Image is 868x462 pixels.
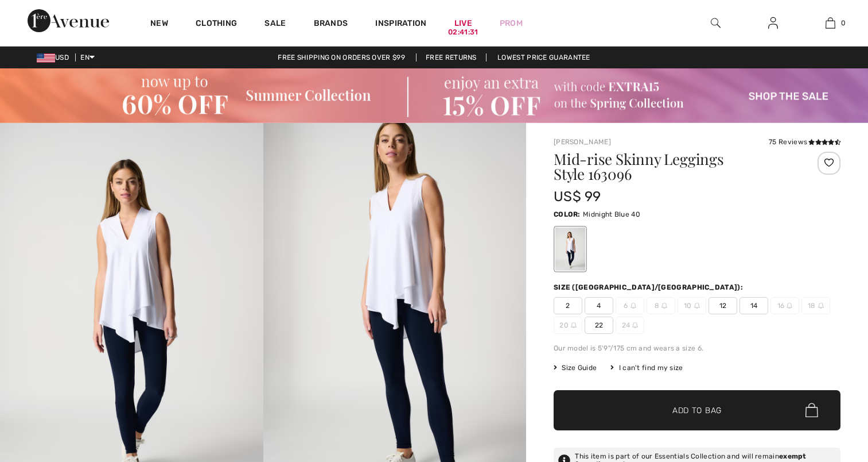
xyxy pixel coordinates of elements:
a: [PERSON_NAME] [554,138,611,146]
a: New [150,18,168,30]
span: 24 [616,317,644,334]
a: Lowest Price Guarantee [488,53,600,61]
a: Sign In [759,16,787,30]
img: ring-m.svg [661,303,667,309]
span: Color: [554,210,581,218]
img: ring-m.svg [787,303,792,309]
img: ring-m.svg [694,303,700,309]
img: 1ère Avenue [28,9,109,32]
span: 16 [770,297,799,314]
div: Size ([GEOGRAPHIC_DATA]/[GEOGRAPHIC_DATA]): [554,282,745,292]
a: Brands [314,18,348,30]
img: My Info [768,16,778,30]
span: EN [80,53,95,61]
a: Live02:41:31 [454,17,472,29]
div: I can't find my size [610,363,683,373]
div: 02:41:31 [448,27,478,38]
span: 20 [554,317,582,334]
img: Bag.svg [805,403,818,418]
div: 75 Reviews [769,137,840,147]
a: 0 [802,16,858,30]
img: ring-m.svg [818,303,824,309]
div: Midnight Blue 40 [555,228,585,271]
span: 14 [739,297,768,314]
span: Midnight Blue 40 [583,210,640,218]
span: 10 [678,297,706,314]
span: 4 [585,297,613,314]
span: 6 [616,297,644,314]
span: 12 [709,297,737,314]
span: US$ 99 [554,188,601,205]
img: ring-m.svg [571,322,577,328]
span: Add to Bag [672,404,722,416]
a: Free shipping on orders over $99 [268,53,414,61]
span: 2 [554,297,582,314]
span: 22 [585,317,613,334]
button: Add to Bag [554,390,840,430]
a: Clothing [196,18,237,30]
img: ring-m.svg [630,303,636,309]
h1: Mid-rise Skinny Leggings Style 163096 [554,152,793,182]
img: search the website [711,16,721,30]
span: USD [37,53,73,61]
span: Inspiration [375,18,426,30]
span: 8 [647,297,675,314]
img: ring-m.svg [632,322,638,328]
a: Prom [500,17,523,29]
div: Our model is 5'9"/175 cm and wears a size 6. [554,343,840,353]
a: Free Returns [416,53,486,61]
span: 0 [841,18,846,28]
span: 18 [801,297,830,314]
img: US Dollar [37,53,55,63]
a: Sale [264,18,286,30]
img: My Bag [826,16,835,30]
span: Size Guide [554,363,597,373]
